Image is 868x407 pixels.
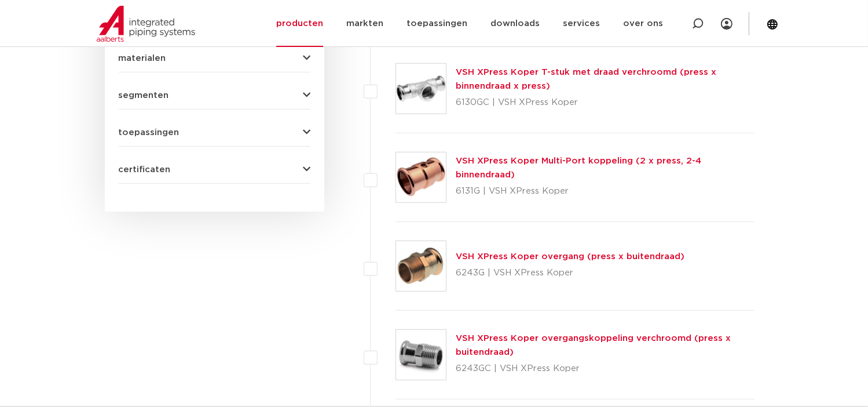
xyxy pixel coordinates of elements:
[456,157,701,179] a: VSH XPress Koper Multi-Port koppeling (2 x press, 2-4 binnendraad)
[119,54,166,63] span: materialen
[119,128,180,137] span: toepassingen
[456,264,684,282] p: 6243G | VSH XPress Koper
[456,93,755,112] p: 6130GC | VSH XPress Koper
[456,68,716,90] a: VSH XPress Koper T-stuk met draad verchroomd (press x binnendraad x press)
[119,54,310,63] button: materialen
[396,152,446,202] img: Thumbnail for VSH XPress Koper Multi-Port koppeling (2 x press, 2-4 binnendraad)
[119,128,310,137] button: toepassingen
[396,241,446,291] img: Thumbnail for VSH XPress Koper overgang (press x buitendraad)
[456,252,684,261] a: VSH XPress Koper overgang (press x buitendraad)
[396,330,446,380] img: Thumbnail for VSH XPress Koper overgangskoppeling verchroomd (press x buitendraad)
[456,182,755,201] p: 6131G | VSH XPress Koper
[119,91,310,100] button: segmenten
[396,64,446,114] img: Thumbnail for VSH XPress Koper T-stuk met draad verchroomd (press x binnendraad x press)
[119,165,171,174] span: certificaten
[119,91,169,100] span: segmenten
[456,359,755,378] p: 6243GC | VSH XPress Koper
[119,165,310,174] button: certificaten
[456,334,731,357] a: VSH XPress Koper overgangskoppeling verchroomd (press x buitendraad)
